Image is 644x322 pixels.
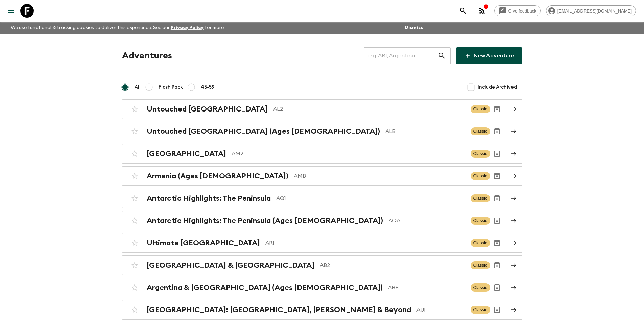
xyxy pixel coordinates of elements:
[320,261,465,269] p: AB2
[554,8,636,14] span: [EMAIL_ADDRESS][DOMAIN_NAME]
[122,49,172,63] h1: Adventures
[490,236,504,250] button: Archive
[471,217,490,225] span: Classic
[147,172,288,180] h2: Armenia (Ages [DEMOGRAPHIC_DATA])
[471,105,490,113] span: Classic
[122,166,522,186] a: Armenia (Ages [DEMOGRAPHIC_DATA])AMBClassicArchive
[490,281,504,294] button: Archive
[147,194,271,203] h2: Antarctic Highlights: The Peninsula
[135,84,141,91] span: All
[122,278,522,297] a: Argentina & [GEOGRAPHIC_DATA] (Ages [DEMOGRAPHIC_DATA])ABBClassicArchive
[490,125,504,138] button: Archive
[8,22,228,34] p: We use functional & tracking cookies to deliver this experience. See our for more.
[471,283,490,292] span: Classic
[147,149,226,158] h2: [GEOGRAPHIC_DATA]
[232,150,465,158] p: AM2
[364,46,438,65] input: e.g. AR1, Argentina
[471,306,490,314] span: Classic
[122,189,522,208] a: Antarctic Highlights: The PeninsulaAQ1ClassicArchive
[159,84,183,91] span: Flash Pack
[490,192,504,205] button: Archive
[471,261,490,269] span: Classic
[471,239,490,247] span: Classic
[388,217,465,225] p: AQA
[456,4,470,18] button: search adventures
[122,144,522,164] a: [GEOGRAPHIC_DATA]AM2ClassicArchive
[471,172,490,180] span: Classic
[490,147,504,160] button: Archive
[147,127,380,136] h2: Untouched [GEOGRAPHIC_DATA] (Ages [DEMOGRAPHIC_DATA])
[147,216,383,225] h2: Antarctic Highlights: The Peninsula (Ages [DEMOGRAPHIC_DATA])
[294,172,465,180] p: AMB
[122,99,522,119] a: Untouched [GEOGRAPHIC_DATA]AL2ClassicArchive
[385,127,465,135] p: ALB
[147,261,314,270] h2: [GEOGRAPHIC_DATA] & [GEOGRAPHIC_DATA]
[478,84,517,91] span: Include Archived
[388,283,465,292] p: ABB
[494,5,541,16] a: Give feedback
[122,211,522,230] a: Antarctic Highlights: The Peninsula (Ages [DEMOGRAPHIC_DATA])AQAClassicArchive
[505,8,540,14] span: Give feedback
[122,233,522,253] a: Ultimate [GEOGRAPHIC_DATA]AR1ClassicArchive
[546,5,636,16] div: [EMAIL_ADDRESS][DOMAIN_NAME]
[471,150,490,158] span: Classic
[147,305,411,314] h2: [GEOGRAPHIC_DATA]: [GEOGRAPHIC_DATA], [PERSON_NAME] & Beyond
[171,25,204,30] a: Privacy Policy
[273,105,465,113] p: AL2
[471,127,490,135] span: Classic
[265,239,465,247] p: AR1
[122,300,522,320] a: [GEOGRAPHIC_DATA]: [GEOGRAPHIC_DATA], [PERSON_NAME] & BeyondAU1ClassicArchive
[403,23,425,32] button: Dismiss
[276,194,465,202] p: AQ1
[490,214,504,227] button: Archive
[471,194,490,202] span: Classic
[490,303,504,317] button: Archive
[147,105,268,114] h2: Untouched [GEOGRAPHIC_DATA]
[4,4,18,18] button: menu
[147,239,260,247] h2: Ultimate [GEOGRAPHIC_DATA]
[122,255,522,275] a: [GEOGRAPHIC_DATA] & [GEOGRAPHIC_DATA]AB2ClassicArchive
[201,84,215,91] span: 45-59
[416,306,465,314] p: AU1
[490,169,504,183] button: Archive
[490,258,504,272] button: Archive
[147,283,383,292] h2: Argentina & [GEOGRAPHIC_DATA] (Ages [DEMOGRAPHIC_DATA])
[490,102,504,116] button: Archive
[122,122,522,141] a: Untouched [GEOGRAPHIC_DATA] (Ages [DEMOGRAPHIC_DATA])ALBClassicArchive
[456,47,522,64] a: New Adventure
